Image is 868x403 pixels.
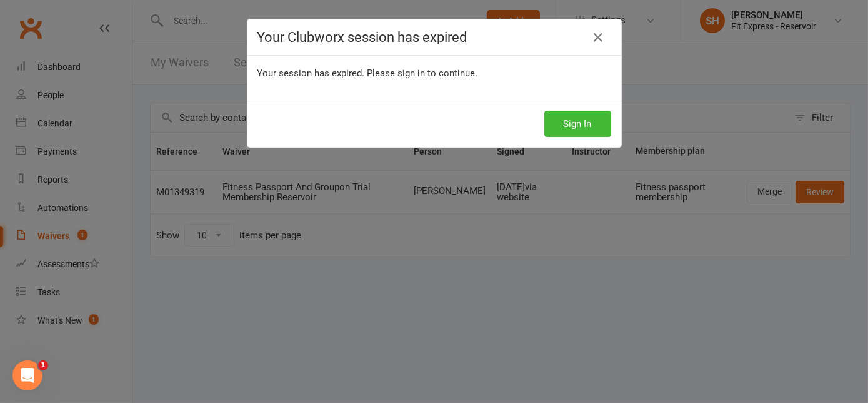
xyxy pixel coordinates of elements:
[257,29,611,45] h4: Your Clubworx session has expired
[38,360,48,370] span: 1
[589,28,609,48] a: Close
[544,111,611,137] button: Sign In
[257,68,478,79] span: Your session has expired. Please sign in to continue.
[12,360,42,390] iframe: Intercom live chat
